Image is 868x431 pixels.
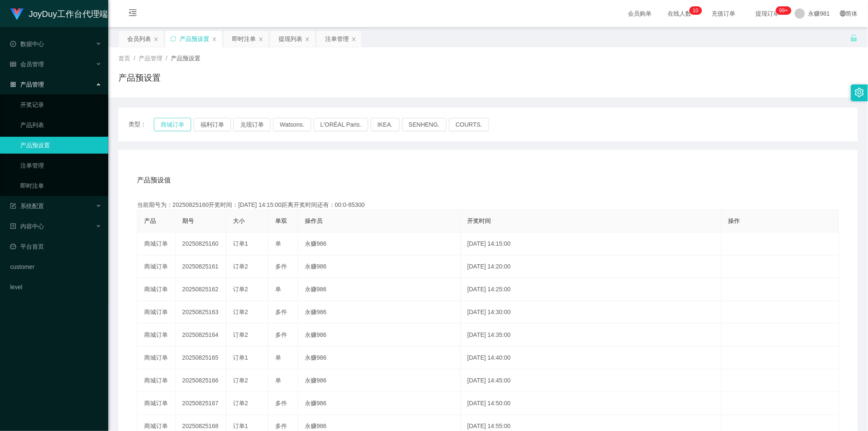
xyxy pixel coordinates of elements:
[137,201,839,209] div: 当前期号为：20250825160开奖时间：[DATE] 14:15:00距离开奖时间还有：00:0-85300
[461,301,722,324] td: [DATE] 14:30:00
[137,278,175,301] td: 商城订单
[275,377,281,384] span: 单
[275,331,287,338] span: 多件
[129,118,154,131] span: 类型：
[461,324,722,347] td: [DATE] 14:35:00
[449,118,489,131] button: COURTS.
[137,175,171,185] span: 产品预设值
[233,240,248,247] span: 订单1
[29,0,108,27] h1: JoyDuy工作台代理端
[10,41,16,47] i: 图标: check-circle-o
[696,6,699,15] p: 0
[840,11,846,16] i: 图标: global
[10,81,44,88] span: 产品管理
[298,255,461,278] td: 永赚986
[233,354,248,361] span: 订单1
[10,238,101,255] a: 图标: dashboard平台首页
[171,55,200,62] span: 产品预设置
[175,255,226,278] td: 20250825161
[351,37,356,42] i: 图标: close
[233,118,271,131] button: 兑现订单
[175,301,226,324] td: 20250825163
[275,286,281,293] span: 单
[298,324,461,347] td: 永赚986
[20,96,101,113] a: 开奖记录
[175,278,226,301] td: 20250825162
[298,369,461,392] td: 永赚986
[118,0,147,27] i: 图标: menu-fold
[233,286,248,293] span: 订单2
[180,31,209,47] div: 产品预设置
[275,354,281,361] span: 单
[20,137,101,154] a: 产品预设置
[233,423,248,429] span: 订单1
[20,117,101,133] a: 产品列表
[402,118,446,131] button: SENHENG.
[10,81,16,87] i: 图标: appstore-o
[693,6,696,15] p: 1
[137,369,175,392] td: 商城订单
[10,223,16,229] i: 图标: profile
[461,347,722,369] td: [DATE] 14:40:00
[20,177,101,194] a: 即时注单
[690,6,702,15] sup: 10
[298,278,461,301] td: 永赚986
[275,240,281,247] span: 单
[298,347,461,369] td: 永赚986
[275,217,287,224] span: 单双
[154,118,191,131] button: 商城订单
[298,392,461,415] td: 永赚986
[10,41,44,47] span: 数据中心
[461,255,722,278] td: [DATE] 14:20:00
[664,11,696,16] span: 在线人数
[461,233,722,255] td: [DATE] 14:15:00
[371,118,400,131] button: IKEA.
[10,8,24,20] img: logo.9652507e.png
[233,217,245,224] span: 大小
[175,233,226,255] td: 20250825160
[175,324,226,347] td: 20250825164
[233,263,248,270] span: 订单2
[134,55,135,62] span: /
[855,88,864,97] i: 图标: setting
[305,37,310,42] i: 图标: close
[170,36,176,42] i: 图标: sync
[298,233,461,255] td: 永赚986
[153,37,159,42] i: 图标: close
[728,217,740,224] span: 操作
[461,278,722,301] td: [DATE] 14:25:00
[233,400,248,407] span: 订单2
[137,301,175,324] td: 商城订单
[212,37,217,42] i: 图标: close
[708,11,740,16] span: 充值订单
[233,331,248,338] span: 订单2
[275,423,287,429] span: 多件
[175,347,226,369] td: 20250825165
[137,324,175,347] td: 商城订单
[273,118,311,131] button: Watsons.
[776,6,791,15] sup: 191
[314,118,368,131] button: L'ORÉAL Paris.
[144,217,156,224] span: 产品
[175,369,226,392] td: 20250825166
[275,400,287,407] span: 多件
[137,233,175,255] td: 商城订单
[233,377,248,384] span: 订单2
[850,34,858,42] i: 图标: unlock
[10,203,44,209] span: 系统配置
[461,369,722,392] td: [DATE] 14:45:00
[258,37,263,42] i: 图标: close
[461,392,722,415] td: [DATE] 14:50:00
[137,255,175,278] td: 商城订单
[118,71,161,84] h1: 产品预设置
[182,217,194,224] span: 期号
[194,118,231,131] button: 福利订单
[118,55,130,62] span: 首页
[137,347,175,369] td: 商城订单
[325,31,349,47] div: 注单管理
[752,11,784,16] span: 提现订单
[232,31,256,47] div: 即时注单
[279,31,302,47] div: 提现列表
[10,258,101,275] a: customer
[468,217,491,224] span: 开奖时间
